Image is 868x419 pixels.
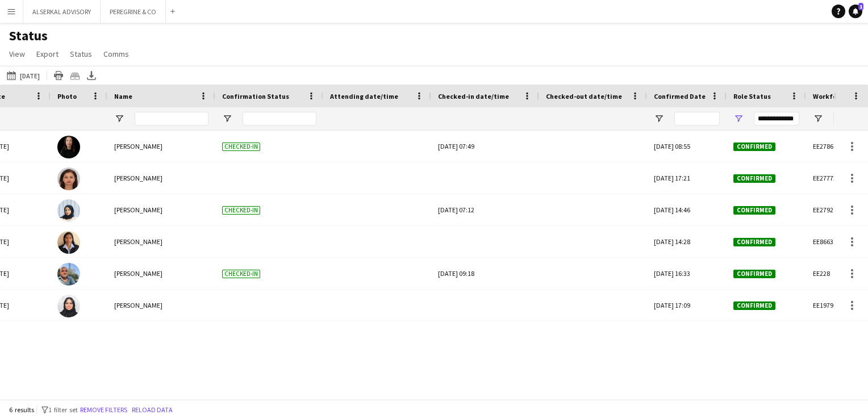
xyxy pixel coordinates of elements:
button: Reload data [130,404,175,416]
div: [DATE] 09:18 [438,258,532,289]
span: Checked-in [222,143,260,151]
span: 1 filter set [48,405,78,414]
span: Checked-in [222,270,260,278]
span: Confirmed [733,301,775,310]
div: [DATE] 17:09 [647,290,727,321]
button: Open Filter Menu [813,114,823,124]
app-action-btn: Export XLSX [85,69,98,82]
div: [DATE] 08:55 [647,131,727,162]
a: Export [32,47,63,61]
button: Open Filter Menu [654,114,664,124]
img: Ekram Balgosoon [57,295,80,317]
a: Comms [99,47,133,61]
a: Status [65,47,97,61]
span: View [9,49,25,59]
a: View [5,47,30,61]
span: Export [36,49,59,59]
span: Confirmed [733,143,775,151]
button: Open Filter Menu [222,114,232,124]
span: Attending date/time [330,92,398,100]
button: ALSERKAL ADVISORY [23,1,101,23]
span: Confirmed [733,174,775,183]
div: [DATE] 07:12 [438,194,532,225]
input: Confirmed Date Filter Input [674,112,720,125]
button: Open Filter Menu [114,114,124,124]
input: Confirmation Status Filter Input [243,112,316,125]
span: Role Status [733,92,771,100]
span: Confirmation Status [222,92,289,100]
div: [DATE] 14:46 [647,194,727,225]
span: Checked-in date/time [438,92,509,100]
span: Status [70,49,92,59]
img: Fatimah AbuSrair [57,199,80,222]
span: Confirmed [733,270,775,278]
span: 1 [858,3,863,10]
span: [PERSON_NAME] [114,142,162,150]
div: [DATE] 16:33 [647,258,727,289]
button: Open Filter Menu [733,114,744,124]
span: Confirmed [733,238,775,246]
img: Rita John [57,231,80,254]
span: Confirmed [733,206,775,215]
span: [PERSON_NAME] [114,206,162,214]
span: [PERSON_NAME] [114,174,162,182]
button: PEREGRINE & CO [101,1,166,23]
button: Remove filters [78,404,130,416]
img: Sangeeta Mirchandani [57,167,80,190]
a: 1 [849,5,862,18]
span: [PERSON_NAME] [114,269,162,278]
span: [PERSON_NAME] [114,237,162,246]
app-action-btn: Crew files as ZIP [68,69,82,82]
div: [DATE] 17:21 [647,162,727,194]
span: Comms [103,49,129,59]
div: [DATE] 07:49 [438,131,532,162]
img: Rishi Raj [57,263,80,286]
div: [DATE] 14:28 [647,226,727,257]
button: [DATE] [5,69,42,82]
app-action-btn: Print [52,69,65,82]
span: Confirmed Date [654,92,706,100]
img: Mariam Rohrle [57,136,80,158]
span: Checked-in [222,206,260,215]
span: Photo [57,92,77,100]
input: Name Filter Input [135,112,208,125]
span: Workforce ID [813,92,855,100]
span: Name [114,92,132,100]
span: [PERSON_NAME] [114,301,162,309]
span: Checked-out date/time [546,92,622,100]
